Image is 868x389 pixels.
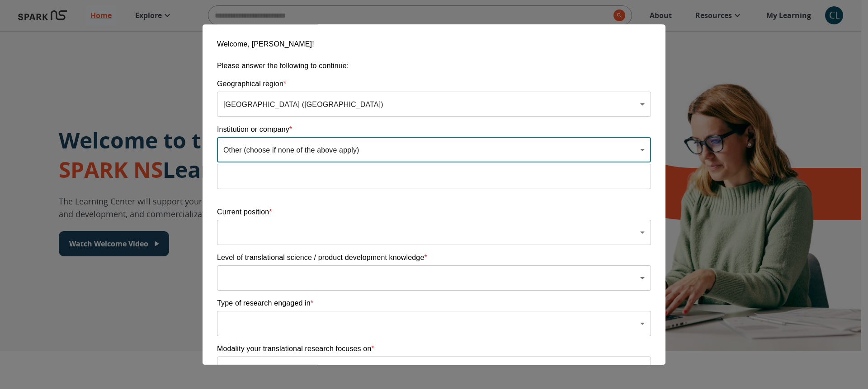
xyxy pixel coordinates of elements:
div: Other (choose if none of the above apply) [217,137,651,162]
p: Type of research engaged in [217,298,651,309]
p: Level of translational science / product development knowledge [217,252,651,263]
p: Please answer the following to continue: [217,60,651,71]
p: Welcome, [PERSON_NAME]! [217,39,651,50]
p: Modality your translational research focuses on [217,343,651,354]
p: Current position [217,207,651,218]
p: Geographical region [217,79,651,89]
div: [GEOGRAPHIC_DATA] ([GEOGRAPHIC_DATA]) [217,92,651,117]
p: Institution or company [217,124,651,135]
